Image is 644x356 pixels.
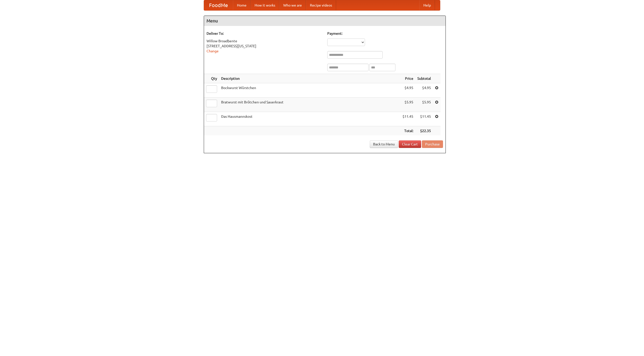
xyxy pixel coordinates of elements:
[419,0,435,10] a: Help
[207,31,322,36] h5: Deliver To:
[415,83,433,98] td: $4.95
[204,16,446,26] h4: Menu
[415,74,433,83] th: Subtotal
[415,126,433,136] th: $22.35
[219,98,400,112] td: Bratwurst mit Brötchen und Sauerkraut
[306,0,336,10] a: Recipe videos
[233,0,251,10] a: Home
[219,112,400,126] td: Das Hausmannskost
[219,74,400,83] th: Description
[327,31,443,36] h5: Payment:
[400,126,415,136] th: Total:
[207,49,219,53] a: Change
[251,0,279,10] a: How it works
[400,83,415,98] td: $4.95
[204,74,219,83] th: Qty
[207,38,322,44] div: Willow Broadbente
[399,140,421,148] a: Clear Cart
[400,98,415,112] td: $5.95
[415,98,433,112] td: $5.95
[204,0,233,10] a: FoodMe
[400,74,415,83] th: Price
[279,0,306,10] a: Who we are
[415,112,433,126] td: $11.45
[422,140,443,148] button: Purchase
[207,44,322,49] div: [STREET_ADDRESS][US_STATE]
[370,140,398,148] a: Back to Menu
[400,112,415,126] td: $11.45
[219,83,400,98] td: Bockwurst Würstchen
